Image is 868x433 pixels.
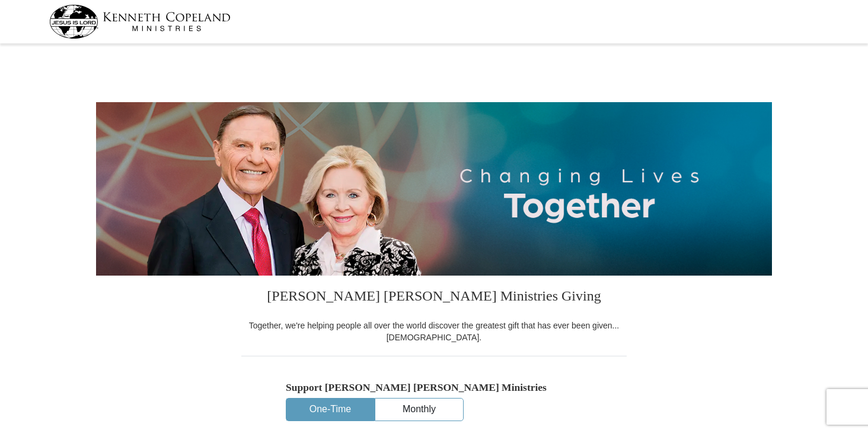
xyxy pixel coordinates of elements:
[286,399,374,421] button: One-Time
[49,5,231,39] img: kcm-header-logo.svg
[241,320,627,343] div: Together, we're helping people all over the world discover the greatest gift that has ever been g...
[286,381,582,394] h5: Support [PERSON_NAME] [PERSON_NAME] Ministries
[241,276,627,320] h3: [PERSON_NAME] [PERSON_NAME] Ministries Giving
[375,399,463,421] button: Monthly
